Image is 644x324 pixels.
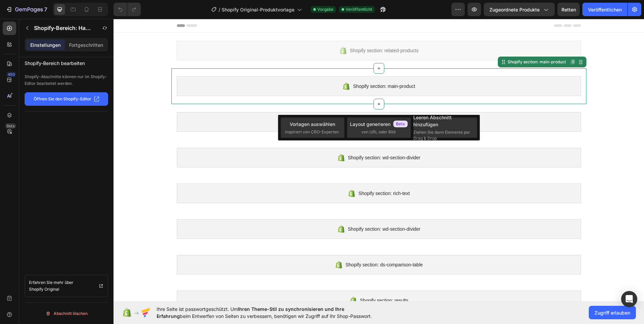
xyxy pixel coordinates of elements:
div: Shopify section: main-product [393,40,454,46]
button: Öffnen Sie den Shopify-Editor [25,92,108,106]
span: Shopify section: main-product [239,63,301,71]
p: 7 [44,5,47,13]
span: Shopify Original-Produktvorlage [222,6,294,13]
font: Veröffentlichen [588,6,622,13]
p: Öffnen Sie den Shopify-Editor [34,96,91,102]
span: Shopify section: rich-text [245,170,296,179]
font: Layout generieren [350,121,390,128]
div: 450 [6,72,16,77]
span: Shopify section: wd-section-divider [234,135,307,143]
font: Vorlagen auswählen [290,121,335,128]
font: Leeren Abschnitt hinzufügen [413,114,477,128]
span: Vorgabe [317,6,333,12]
button: Abschnitt löschen [25,308,108,319]
span: / [219,6,220,13]
span: Shopify section: wd-section-divider [234,206,307,214]
button: Zugriff erlauben [589,306,636,319]
span: Ihre Seite ist passwortgeschützt. Um beim Entwerfen von Seiten zu verbessern, benötigen wir Zugri... [157,305,372,320]
span: Shopify section: collapsible-content [234,99,308,107]
span: Ziehen Sie dann Elemente per Drag & Drop [413,129,476,141]
button: Retten [557,3,580,16]
iframe: Design area [114,19,644,301]
a: Erfahren Sie mehr über Shopify Original [25,275,108,297]
span: Ihren Theme-Stil zu synchronisieren und Ihre Erfahrung [157,306,344,319]
span: Veröffentlicht [346,6,372,12]
p: Fortgeschritten [69,41,103,48]
div: Öffnen Sie den Intercom Messenger [621,291,637,307]
div: Rückgängig/Wiederherstellen [114,3,141,16]
span: Shopify section: ds-comparison-table [232,242,310,250]
span: inspiriert von CRO-Experten [285,129,339,135]
button: Zugeordnete Produkte [484,3,555,16]
p: Shopify-Bereich: Hauptprodukt [34,24,93,32]
span: von URL oder Bild [361,129,395,135]
span: Zugeordnete Produkte [489,6,540,13]
div: Beta [5,123,16,129]
p: Shopify Original [29,286,59,293]
button: Veröffentlichen [582,3,627,16]
p: Einstellungen [30,41,61,48]
p: Shopify-Bereich bearbeiten [25,57,108,67]
span: Shopify section: related-products [236,28,305,36]
p: Erfahren Sie mehr über [29,279,73,286]
p: Shopify-Abschnitte können nur im Shopify-Editor bearbeitet werden. [25,73,108,87]
font: Abschnitt löschen [54,310,88,318]
span: Shopify section: results [247,278,295,286]
span: Retten [561,7,576,12]
button: 7 [3,3,50,16]
span: Zugriff erlauben [594,309,630,316]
